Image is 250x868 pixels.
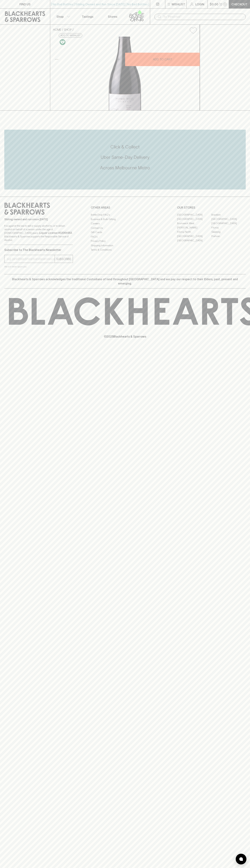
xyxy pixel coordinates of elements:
p: Blackhearts & Sparrows acknowledges the traditional Custodians of land throughout [GEOGRAPHIC_DAT... [7,277,243,286]
p: Sibling owned and run since [DATE] [4,218,73,221]
button: Add to wishlist [59,33,82,38]
a: [GEOGRAPHIC_DATA] [177,217,211,221]
strong: Liquor License #32064953 [39,231,72,234]
a: Stores [100,9,125,24]
a: Shipping Information [91,243,159,248]
a: Fitzroy North [177,230,211,234]
input: e.g. jane@blackheartsandsparrows.com.au [7,256,55,262]
input: Try "Pinot noir" [163,14,243,20]
a: Terms & Conditions [91,248,159,252]
a: [GEOGRAPHIC_DATA] [211,217,246,221]
a: Geelong [211,230,246,234]
img: 40282.png [50,37,200,110]
img: bubble-icon [239,857,243,861]
div: Call to action block [4,130,246,189]
a: Business & Bulk Gifting [91,217,159,221]
p: We will never spam you [4,265,73,268]
p: ADD TO CART [153,57,172,61]
p: OUR STORES [177,205,246,210]
p: FIND US [19,2,31,6]
p: Stores [108,14,117,19]
a: Privacy Policy [91,239,159,243]
p: It is against the law to sell or supply alcohol to, or to obtain alcohol on behalf of a person un... [4,224,73,242]
a: Braddon [211,213,246,217]
p: Wishlist [172,2,185,6]
p: OTHER AREAS [91,205,159,210]
a: Fitzroy [211,225,246,230]
button: Add to wishlist [188,26,198,35]
p: Shop [56,14,64,19]
a: [GEOGRAPHIC_DATA] [177,213,211,217]
h5: Uber Same-Day Delivery [4,154,246,160]
a: [GEOGRAPHIC_DATA] [177,234,211,238]
button: ADD TO CART [125,53,200,66]
img: Vegan [60,39,65,45]
p: Checkout [231,2,247,6]
a: Contact Us [91,226,159,230]
p: $0.00 [210,2,218,6]
p: Login [195,2,204,6]
p: Tastings [82,14,93,19]
a: Gift Cards [91,230,159,235]
a: [PERSON_NAME] [177,225,211,230]
p: Subscribe to The Blackhearts Newsletter [4,248,73,252]
a: HOME [53,28,61,31]
p: SUBSCRIBE [56,257,71,261]
h5: Across Melbourne Metro [4,165,246,171]
a: Brunswick West [177,221,211,225]
button: Shop [50,9,75,24]
a: FAQ's [91,235,159,239]
a: [GEOGRAPHIC_DATA] [211,221,246,225]
a: [GEOGRAPHIC_DATA] [177,238,211,243]
a: Prahran [211,234,246,238]
a: Tastings [75,9,100,24]
h5: Click & Collect [4,144,246,150]
a: Bottle Drop FAQ's [91,213,159,217]
a: Made without the use of any animal products. [59,38,66,46]
button: SUBSCRIBE [55,255,73,263]
a: SHOP [64,28,72,31]
a: Careers [91,221,159,226]
p: 0 [224,3,226,5]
